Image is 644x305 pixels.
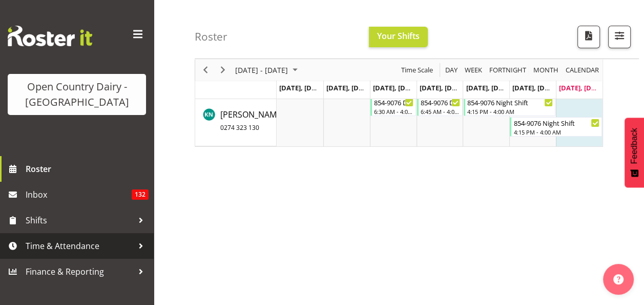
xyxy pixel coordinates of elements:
[625,118,644,187] button: Feedback - Show survey
[373,83,420,92] span: [DATE], [DATE]
[564,64,601,77] button: Month
[234,64,302,77] button: September 01 - 07, 2025
[532,64,559,77] span: Month
[369,27,428,47] button: Your Shifts
[510,117,602,137] div: Karl Nicol"s event - 854-9076 Night Shift Begin From Saturday, September 6, 2025 at 4:15:00 PM GM...
[18,79,136,110] div: Open Country Dairy - [GEOGRAPHIC_DATA]
[26,238,133,254] span: Time & Attendance
[195,53,603,147] div: Timeline Week of September 7, 2025
[234,64,289,77] span: [DATE] - [DATE]
[444,64,459,77] span: Day
[26,161,149,177] span: Roster
[513,128,599,136] div: 4:15 PM - 4:00 AM
[421,107,460,116] div: 6:45 AM - 4:00 PM
[326,83,373,92] span: [DATE], [DATE]
[374,97,413,107] div: 854-9076 Day Shift
[417,97,463,116] div: Karl Nicol"s event - 854-9076 Day Shift Begin From Thursday, September 4, 2025 at 6:45:00 AM GMT+...
[220,123,259,132] span: 0274 323 130
[277,96,603,146] table: Timeline Week of September 7, 2025
[195,31,227,43] h4: Roster
[464,64,483,77] span: Week
[420,83,466,92] span: [DATE], [DATE]
[400,64,435,77] button: Time Scale
[467,97,553,107] div: 854-9076 Night Shift
[370,97,416,116] div: Karl Nicol"s event - 854-9076 Day Shift Begin From Wednesday, September 3, 2025 at 6:30:00 AM GMT...
[513,118,599,128] div: 854-9076 Night Shift
[466,83,512,92] span: [DATE], [DATE]
[214,59,232,81] div: Next
[512,83,559,92] span: [DATE], [DATE]
[26,264,133,279] span: Finance & Reporting
[132,189,149,200] span: 132
[377,30,420,42] span: Your Shifts
[216,64,230,77] button: Next
[488,64,527,77] span: Fortnight
[220,109,284,132] span: [PERSON_NAME]
[197,59,214,81] div: Previous
[279,83,326,92] span: [DATE], [DATE]
[463,64,484,77] button: Timeline Week
[374,107,413,116] div: 6:30 AM - 4:00 PM
[559,83,606,92] span: [DATE], [DATE]
[220,108,284,133] a: [PERSON_NAME]0274 323 130
[532,64,560,77] button: Timeline Month
[488,64,528,77] button: Fortnight
[26,187,132,202] span: Inbox
[613,274,624,284] img: help-xxl-2.png
[630,128,639,164] span: Feedback
[467,107,553,116] div: 4:15 PM - 4:00 AM
[26,213,133,228] span: Shifts
[8,26,92,46] img: Rosterit website logo
[400,64,434,77] span: Time Scale
[608,26,631,48] button: Filter Shifts
[421,97,460,107] div: 854-9076 Day Shift
[444,64,460,77] button: Timeline Day
[199,64,213,77] button: Previous
[577,26,600,48] button: Download a PDF of the roster according to the set date range.
[195,96,277,146] td: Karl Nicol resource
[565,64,600,77] span: calendar
[464,97,556,116] div: Karl Nicol"s event - 854-9076 Night Shift Begin From Friday, September 5, 2025 at 4:15:00 PM GMT+...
